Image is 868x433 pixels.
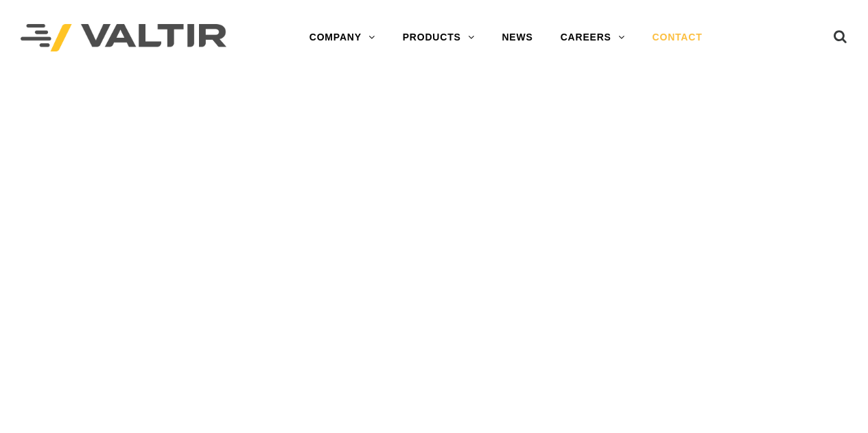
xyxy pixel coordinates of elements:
a: NEWS [488,24,546,51]
a: COMPANY [296,24,389,51]
img: Valtir [21,24,226,52]
a: CONTACT [639,24,716,51]
a: PRODUCTS [389,24,489,51]
a: CAREERS [547,24,639,51]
